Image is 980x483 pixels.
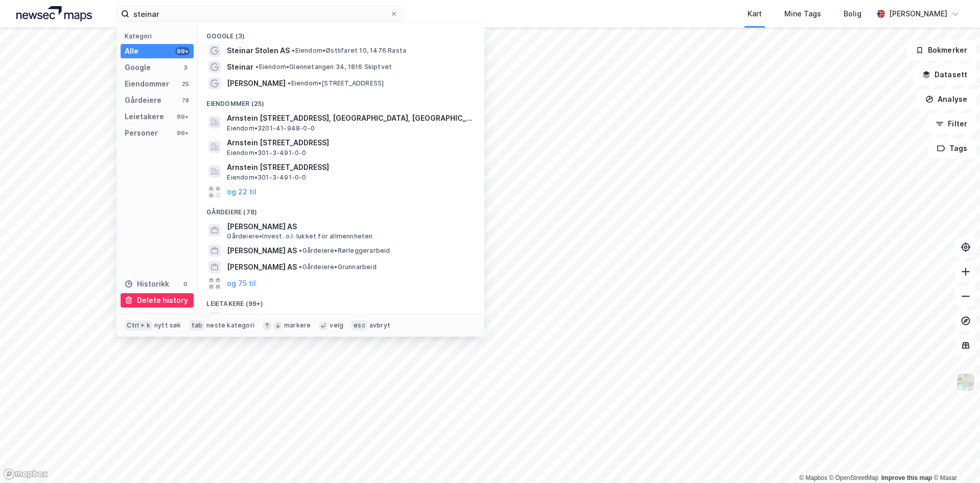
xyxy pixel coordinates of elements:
[784,8,821,20] div: Mine Tags
[154,321,181,330] div: nytt søk
[227,112,472,124] span: Arnstein [STREET_ADDRESS], [GEOGRAPHIC_DATA], [GEOGRAPHIC_DATA]
[284,321,311,330] div: markere
[129,6,390,21] input: Søk på adresse, matrikkel, gårdeiere, leietakere eller personer
[929,434,980,483] div: Kontrollprogram for chat
[227,186,256,198] button: og 22 til
[125,32,194,40] div: Kategori
[227,124,315,133] span: Eiendom • 3201-41-948-0-0
[227,312,297,324] span: [PERSON_NAME] AS
[956,372,975,392] img: Z
[844,8,861,20] div: Bolig
[198,24,484,42] div: Google (3)
[125,111,164,123] div: Leietakere
[227,77,286,90] span: [PERSON_NAME]
[369,321,390,330] div: avbryt
[829,474,879,481] a: OpenStreetMap
[299,263,302,271] span: •
[928,138,976,159] button: Tags
[299,263,376,271] span: Gårdeiere • Grunnarbeid
[881,474,932,481] a: Improve this map
[125,278,169,290] div: Historikk
[198,200,484,218] div: Gårdeiere (78)
[137,294,188,306] div: Delete history
[299,247,302,254] span: •
[227,173,306,182] span: Eiendom • 301-3-491-0-0
[227,232,372,240] span: Gårdeiere • Invest. o.l. lukket for allmennheten
[292,47,295,54] span: •
[125,78,169,90] div: Eiendommer
[227,221,472,233] span: [PERSON_NAME] AS
[227,161,472,173] span: Arnstein [STREET_ADDRESS]
[198,92,484,110] div: Eiendommer (25)
[299,247,390,255] span: Gårdeiere • Rørleggerarbeid
[227,61,253,73] span: Steinar
[125,320,152,331] div: Ctrl + k
[206,321,254,330] div: neste kategori
[175,113,190,121] div: 99+
[125,45,138,57] div: Alle
[799,474,827,481] a: Mapbox
[227,245,297,257] span: [PERSON_NAME] AS
[125,94,161,106] div: Gårdeiere
[190,320,205,331] div: tab
[929,434,980,483] iframe: Chat Widget
[227,261,297,273] span: [PERSON_NAME] AS
[125,127,158,139] div: Personer
[330,321,343,330] div: velg
[181,280,190,288] div: 0
[181,63,190,72] div: 3
[227,137,472,149] span: Arnstein [STREET_ADDRESS]
[927,114,976,134] button: Filter
[181,80,190,88] div: 25
[917,89,976,109] button: Analyse
[255,63,259,71] span: •
[889,8,947,20] div: [PERSON_NAME]
[288,79,291,87] span: •
[16,6,92,21] img: logo.a4113a55bc3d86da70a041830d287a7e.svg
[3,468,48,480] a: Mapbox homepage
[227,149,306,157] span: Eiendom • 301-3-491-0-0
[914,64,976,85] button: Datasett
[175,129,190,137] div: 99+
[288,79,384,87] span: Eiendom • [STREET_ADDRESS]
[125,61,151,74] div: Google
[292,47,406,55] span: Eiendom • Østlifaret 10, 1476 Rasta
[255,63,392,71] span: Eiendom • Glennetangen 34, 1816 Skiptvet
[227,277,256,290] button: og 75 til
[181,96,190,104] div: 78
[748,8,762,20] div: Kart
[907,40,976,60] button: Bokmerker
[198,292,484,310] div: Leietakere (99+)
[227,45,290,57] span: Steinar Stolen AS
[352,320,367,331] div: esc
[175,47,190,55] div: 99+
